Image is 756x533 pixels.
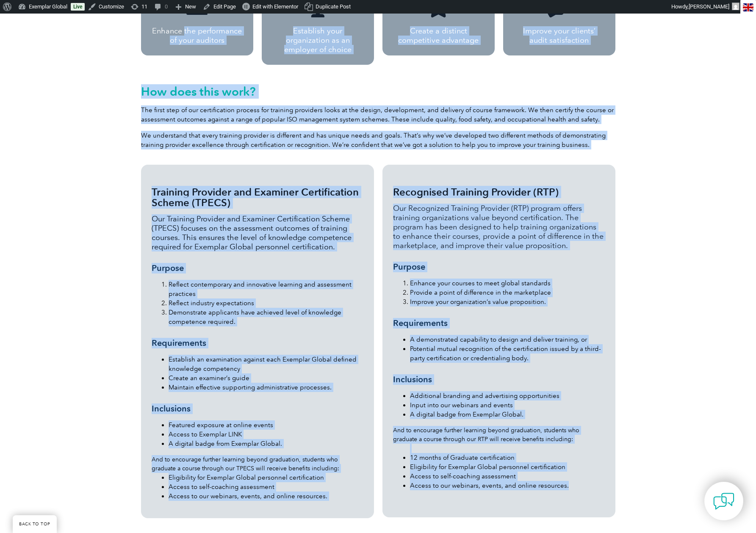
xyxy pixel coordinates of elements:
[169,298,363,308] li: Reflect industry expectations
[152,214,363,251] p: Our Training Provider and Examiner Certification Scheme (TPECS) focuses on the assessment outcome...
[252,3,298,10] span: Edit with Elementor
[393,318,605,329] h3: Requirements
[152,263,363,273] h3: Purpose
[393,186,559,198] span: Recognised Training Provider (RTP)
[410,453,605,462] li: 12 months of Graduate certification
[713,491,734,512] img: contact-chat.png
[393,374,605,385] h3: Inclusions
[169,492,363,501] li: Access to our webinars, events, and online resources.
[152,26,243,45] p: Enhance the performance of your auditors
[169,383,363,392] li: Maintain effective supporting administrative processes.
[393,26,484,45] p: Create a distinct competitive advantage
[169,280,363,298] li: Reflect contemporary and innovative learning and assessment practices
[410,481,605,490] li: Access to our webinars, events, and online resources.
[410,288,605,297] li: Provide a point of difference in the marketplace
[410,410,605,419] li: A digital badge from Exemplar Global.
[410,344,605,363] li: Potential mutual recognition of the certification issued by a third-party certification or creden...
[169,439,363,448] li: A digital badge from Exemplar Global.
[410,335,605,344] li: A demonstrated capability to design and deliver training, or
[13,515,57,533] a: BACK TO TOP
[743,3,753,11] img: en
[152,186,359,209] span: Training Provider and Examiner Certification Scheme (TPECS)
[410,279,605,288] li: Enhance your courses to meet global standards
[410,391,605,400] li: Additional branding and advertising opportunities
[410,472,605,481] li: Access to self-coaching assessment
[514,26,605,45] p: Improve your clients’ audit satisfaction
[393,204,605,250] p: Our Recognized Training Provider (RTP) program offers training organizations value beyond certifi...
[393,187,605,490] div: And to encourage further learning beyond graduation, students who graduate a course through our R...
[152,403,363,414] h3: Inclusions
[152,187,363,501] div: And to encourage further learning beyond graduation, students who graduate a course through our T...
[271,26,365,54] p: Establish your organization as an employer of choice
[169,308,363,326] li: Demonstrate applicants have achieved level of knowledge competence required.
[410,462,605,472] li: Eligibility for Exemplar Global personnel certification
[169,420,363,430] li: Featured exposure at online events
[169,373,363,383] li: Create an examiner’s guide
[141,85,615,98] h2: How does this work?
[689,3,729,10] span: [PERSON_NAME]
[410,400,605,410] li: Input into our webinars and events
[141,131,615,149] p: We understand that every training provider is different and has unique needs and goals. That’s wh...
[152,338,363,348] h3: Requirements
[169,482,363,492] li: Access to self-coaching assessment
[169,355,363,373] li: Establish an examination against each Exemplar Global defined knowledge competency
[169,430,363,439] li: Access to Exemplar LINK
[410,297,605,307] li: Improve your organization’s value proposition.
[393,262,605,272] h3: Purpose
[169,473,363,482] li: Eligibility for Exemplar Global personnel certification
[71,3,85,11] a: Live
[141,105,615,124] p: The first step of our certification process for training providers looks at the design, developme...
